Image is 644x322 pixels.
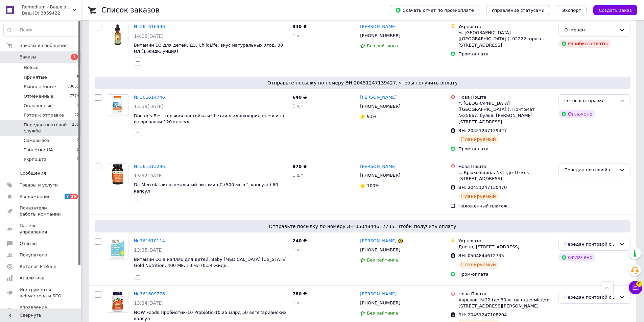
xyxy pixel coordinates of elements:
a: Фото товару [107,164,128,185]
button: Создать заказ [593,5,637,15]
span: 9 [636,281,642,287]
span: Укрпошта [24,156,47,163]
span: Отправьте посылку по номеру ЭН 0504844612735, чтобы получить оплату [97,223,628,230]
div: Планируемый [458,261,499,269]
div: Укрпошта [458,24,553,30]
span: 7774 [70,93,79,99]
a: [PERSON_NAME] [360,291,397,297]
span: Показатели работы компании [20,205,63,217]
div: Пром-оплата [458,271,553,277]
span: Оплаченные [24,103,53,109]
div: Пром-оплата [458,51,553,57]
div: Планируемый [458,135,499,143]
span: Заказы [20,54,36,60]
a: Витамин D3 в каплях для детей, Baby [MEDICAL_DATA] [US_STATE] Gold Nutrition, 400 МЕ, 10 мл (0,34... [134,257,287,268]
div: Оплачено [558,253,595,262]
a: [PERSON_NAME] [360,94,397,101]
span: 13:34[DATE] [134,300,164,306]
span: Панель управления [20,223,63,235]
span: 1 шт. [292,103,305,108]
span: 100% [367,183,379,188]
div: м. [GEOGRAPHIC_DATA] ([GEOGRAPHIC_DATA].), 02222, просп. [STREET_ADDRESS] [458,30,553,48]
a: № 361610114 [134,238,165,243]
div: Передан почтовой службе [564,167,617,174]
span: Без рейтинга [367,311,398,316]
a: № 361614746 [134,95,165,100]
img: Фото товару [107,24,128,45]
span: 8 [77,74,79,80]
div: Харьков, №22 (до 30 кг на одне місце): [STREET_ADDRESS][PERSON_NAME] [458,297,553,309]
span: 1 шт. [292,247,305,252]
span: Экспорт [562,8,581,13]
input: Поиск [4,24,79,36]
div: [PHONE_NUMBER] [359,31,402,40]
span: Без рейтинга [367,257,398,263]
div: Ваш ID: 3359422 [22,10,81,16]
span: ЭН: 0504844612735 [458,253,504,258]
div: Ошибка оплаты [558,40,611,48]
span: Готов к отправке [24,112,64,118]
div: Передан почтовой службе [564,294,617,301]
div: Днепр, [STREET_ADDRESS] [458,244,553,250]
span: ЭН: 20451247108204 [458,312,507,317]
span: Аналитика [20,275,45,281]
span: 1 шт. [292,173,305,178]
div: Нова Пошта [458,164,553,170]
a: Dr. Mercola липосомальный витамин С (500 мг в 1 капсуле) 60 капсул [134,182,278,194]
span: Покупатели [20,252,47,258]
span: Remedium - Ваше здоровье и красота! [22,4,73,10]
span: Отмененные [24,93,53,99]
span: 13:35[DATE] [134,247,164,253]
a: [PERSON_NAME] [360,238,397,244]
div: [PHONE_NUMBER] [359,171,402,180]
a: Фото товару [107,291,128,313]
button: Управление статусами [486,5,550,15]
span: 1 шт. [292,300,305,305]
div: Нова Пошта [458,291,553,297]
a: № 361609776 [134,291,165,296]
span: Передан почтовой службе [24,122,72,134]
span: Сообщения [20,170,46,176]
img: Фото товару [107,291,128,312]
div: Укрпошта [458,238,553,244]
img: Фото товару [109,238,127,259]
span: Заказы и сообщения [20,43,68,49]
span: 13:52[DATE] [134,173,164,178]
span: 970 ₴ [292,164,307,169]
span: Уведомления [20,194,50,200]
div: Передан почтовой службе [564,241,617,248]
span: 0 [77,156,79,163]
div: [PHONE_NUMBER] [359,246,402,254]
div: Отменен [564,27,617,34]
button: Экспорт [557,5,587,15]
span: Отправьте посылку по номеру ЭН 20451247139427, чтобы получить оплату [97,79,628,86]
span: 22 [74,112,79,118]
span: 240 ₴ [292,238,307,243]
span: 2 [77,138,79,144]
div: Наложенный платеж [458,203,553,209]
div: [PHONE_NUMBER] [359,299,402,307]
span: Таблетки UA [24,147,53,153]
div: г. [GEOGRAPHIC_DATA] ([GEOGRAPHIC_DATA].), Почтомат №25667: бульв. [PERSON_NAME][STREET_ADDRESS] [458,100,553,125]
span: 0 [77,147,79,153]
h1: Список заказов [101,6,160,14]
img: Фото товару [107,164,128,185]
span: 340 ₴ [292,24,307,29]
div: Оплачено [558,110,595,118]
span: 1 [71,54,78,60]
div: с. Крюковщина, №3 (до 10 кг): [STREET_ADDRESS] [458,170,553,182]
span: Управление статусами [492,8,545,13]
a: № 361613296 [134,164,165,169]
span: Без рейтинга [367,43,398,48]
a: NOW Foods Пробиотик-10 Probiotic-10 25 млрд 50 вегетарианских капсул [134,310,287,321]
span: 780 ₴ [292,291,307,296]
span: Каталог ProSale [20,264,56,270]
a: Фото товару [107,24,128,45]
a: Doctor's Best горькая настойка из бетаингидрохлорида пепсина и горечавки 120 капсул [134,113,284,125]
img: Фото товару [108,95,127,116]
div: Планируемый [458,192,499,200]
span: Принятые [24,74,47,80]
